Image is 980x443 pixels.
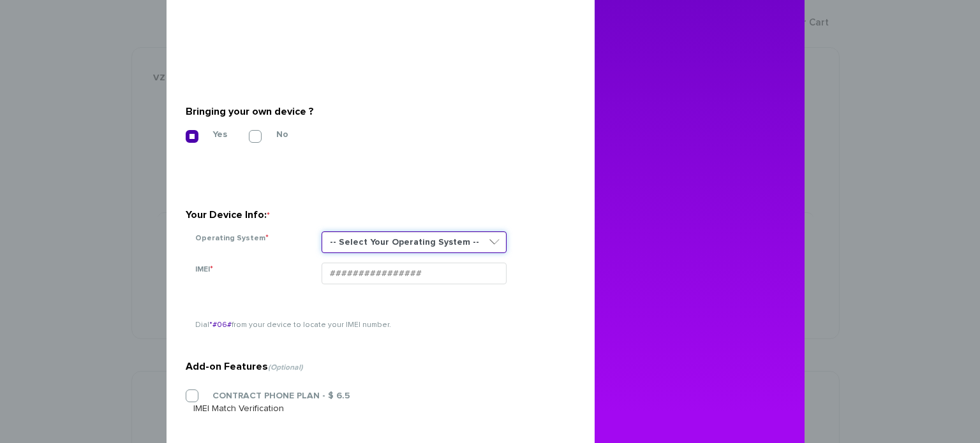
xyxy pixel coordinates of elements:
[193,129,227,140] label: Yes
[193,402,566,415] div: IMEI Match Verification
[195,232,269,245] label: Operating System
[195,319,557,331] p: Dial from your device to locate your IMEI number.
[186,101,567,122] div: Bringing your own device ?
[257,129,288,140] label: No
[195,263,213,276] label: IMEI
[186,205,567,225] div: Your Device Info:
[209,321,232,329] span: *#06#
[322,263,507,284] input: ################
[193,390,350,402] label: CONTRACT PHONE PLAN - $ 6.5
[268,364,303,372] span: (Optional)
